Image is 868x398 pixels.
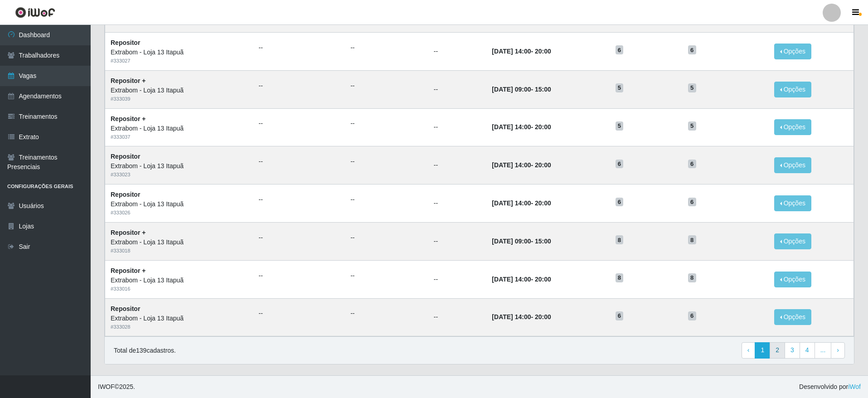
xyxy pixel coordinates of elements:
div: Extrabom - Loja 13 Itapuã [111,161,248,171]
ul: -- [259,81,340,91]
strong: Repositor [111,191,140,198]
strong: - [492,161,551,169]
span: ‹ [747,346,750,354]
span: 8 [616,273,624,282]
strong: Repositor + [111,77,145,84]
time: [DATE] 14:00 [492,199,531,207]
ul: -- [259,233,340,243]
span: 8 [688,235,696,244]
td: -- [428,108,487,146]
strong: - [492,238,551,245]
button: Opções [774,233,811,249]
strong: Repositor [111,153,140,160]
time: 20:00 [535,48,551,55]
time: [DATE] 09:00 [492,86,531,93]
div: Extrabom - Loja 13 Itapuã [111,124,248,133]
button: Opções [774,195,811,211]
img: CoreUI Logo [15,7,55,18]
button: Opções [774,272,811,287]
strong: Repositor [111,305,140,312]
a: 4 [800,342,815,359]
ul: -- [350,43,423,53]
strong: Repositor + [111,229,145,236]
div: # 333039 [111,95,248,103]
td: -- [428,222,487,260]
div: # 333023 [111,171,248,179]
a: 2 [770,342,785,359]
ul: -- [350,81,423,91]
div: Extrabom - Loja 13 Itapuã [111,276,248,285]
ul: -- [350,119,423,128]
ul: -- [259,309,340,318]
a: ... [815,342,832,359]
div: # 333016 [111,285,248,293]
span: 6 [616,160,624,169]
div: Extrabom - Loja 13 Itapuã [111,86,248,95]
span: 6 [616,198,624,207]
td: -- [428,70,487,108]
time: 15:00 [535,86,551,93]
strong: - [492,276,551,283]
time: 15:00 [535,238,551,245]
span: 5 [688,121,696,131]
a: 1 [755,342,770,359]
time: 20:00 [535,313,551,320]
div: # 333027 [111,57,248,65]
strong: - [492,86,551,93]
strong: Repositor [111,39,140,46]
span: 5 [688,83,696,92]
span: 6 [688,198,696,207]
td: -- [428,260,487,298]
time: [DATE] 14:00 [492,313,531,320]
div: # 333037 [111,133,248,141]
span: 6 [688,45,696,54]
span: 8 [616,235,624,244]
time: 20:00 [535,199,551,207]
a: Previous [742,342,756,359]
strong: Repositor + [111,115,145,122]
ul: -- [350,271,423,281]
ul: -- [259,271,340,281]
span: › [837,346,839,354]
div: # 333028 [111,323,248,331]
span: © 2025 . [98,382,135,392]
td: -- [428,298,487,336]
button: Opções [774,44,811,59]
strong: Repositor + [111,267,145,274]
ul: -- [259,43,340,53]
span: Desenvolvido por [799,382,861,392]
a: iWof [848,383,861,390]
ul: -- [350,309,423,318]
ul: -- [350,195,423,204]
ul: -- [350,157,423,166]
td: -- [428,184,487,223]
span: 6 [616,45,624,54]
span: 5 [616,121,624,131]
button: Opções [774,157,811,173]
td: -- [428,146,487,184]
span: 6 [688,311,696,320]
td: -- [428,32,487,70]
time: [DATE] 14:00 [492,48,531,55]
a: Next [831,342,845,359]
span: 6 [688,160,696,169]
button: Opções [774,119,811,135]
strong: - [492,313,551,320]
button: Opções [774,309,811,325]
ul: -- [350,233,423,243]
time: [DATE] 14:00 [492,161,531,169]
ul: -- [259,157,340,166]
p: Total de 139 cadastros. [114,346,176,355]
strong: - [492,123,551,131]
a: 3 [785,342,800,359]
div: Extrabom - Loja 13 Itapuã [111,199,248,209]
nav: pagination [742,342,845,359]
span: 5 [616,83,624,92]
strong: - [492,48,551,55]
div: Extrabom - Loja 13 Itapuã [111,48,248,57]
ul: -- [259,195,340,204]
div: # 333018 [111,247,248,255]
time: [DATE] 14:00 [492,276,531,283]
time: 20:00 [535,123,551,131]
strong: - [492,199,551,207]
